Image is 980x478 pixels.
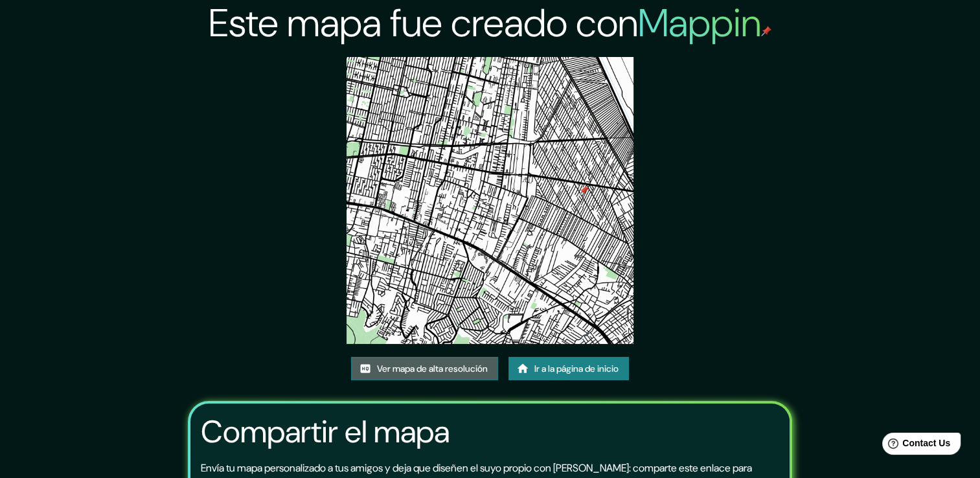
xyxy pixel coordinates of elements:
[201,414,450,450] h3: Compartir el mapa
[761,26,771,36] img: mappin-pin
[377,361,488,377] font: Ver mapa de alta resolución
[508,357,629,381] a: Ir a la página de inicio
[534,361,619,377] font: Ir a la página de inicio
[347,57,633,344] img: created-map
[351,357,498,381] a: Ver mapa de alta resolución
[865,427,966,464] iframe: Help widget launcher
